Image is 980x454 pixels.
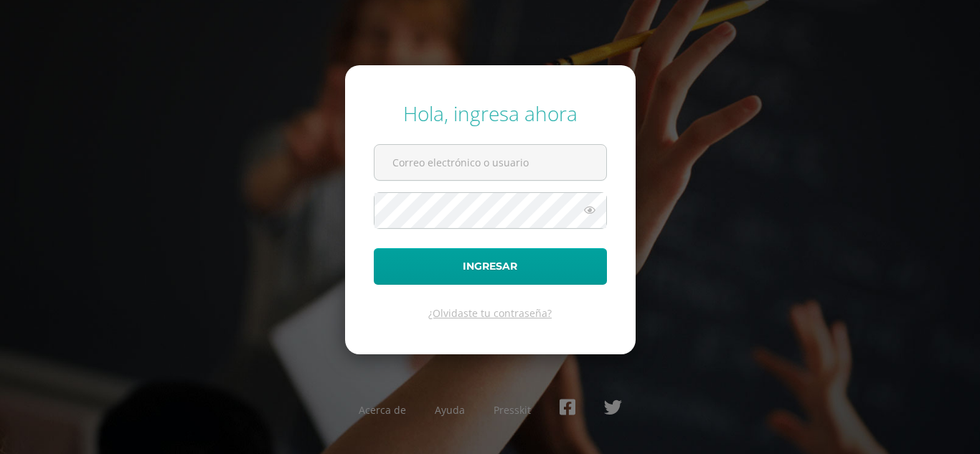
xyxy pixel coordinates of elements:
[435,403,465,417] a: Ayuda
[374,248,607,285] button: Ingresar
[359,403,406,417] a: Acerca de
[374,145,606,180] input: Correo electrónico o usuario
[428,306,552,320] a: ¿Olvidaste tu contraseña?
[494,403,531,417] a: Presskit
[374,100,607,127] div: Hola, ingresa ahora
